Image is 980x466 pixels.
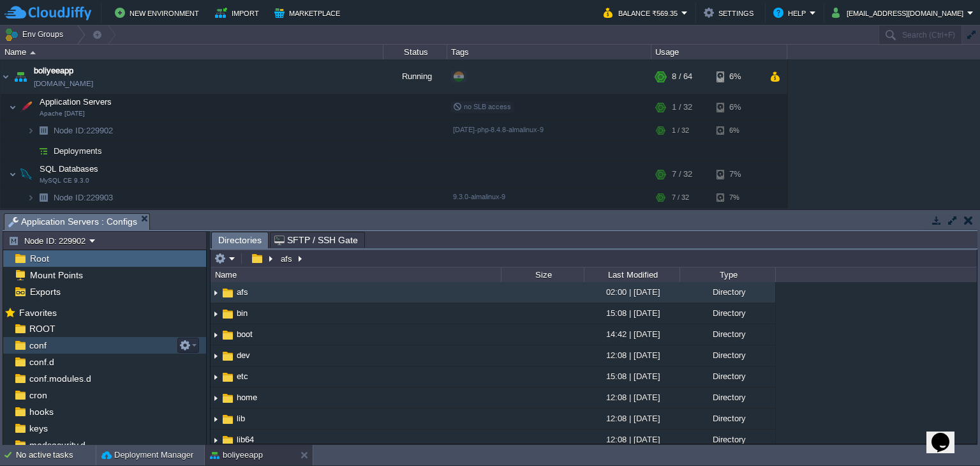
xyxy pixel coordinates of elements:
button: boliyeeapp [210,449,263,462]
span: Node ID: [54,193,86,202]
button: Balance ₹569.35 [604,5,681,20]
div: Name [1,45,383,59]
div: 7% [716,162,758,187]
div: 8 / 64 [672,59,692,94]
button: Node ID: 229902 [8,235,89,246]
div: 12:08 | [DATE] [584,409,679,428]
a: lib [235,413,247,424]
span: Application Servers [38,96,114,107]
img: AMDAwAAAACH5BAEAAAAALAAAAAABAAEAAAICRAEAOw== [211,409,221,429]
a: boliyeeapp [34,64,73,77]
a: etc [235,371,250,382]
div: Directory [679,324,775,344]
a: Deployments [52,146,104,156]
div: 14:42 | [DATE] [584,324,679,344]
div: 15:08 | [DATE] [584,303,679,323]
img: AMDAwAAAACH5BAEAAAAALAAAAAABAAEAAAICRAEAOw== [211,388,221,408]
button: Deployment Manager [101,449,193,462]
div: Running [383,59,447,94]
div: 1 / 32 [672,121,689,140]
a: bin [235,308,249,319]
div: Type [681,267,775,282]
span: Directories [218,232,262,248]
div: Directory [679,430,775,449]
a: SQL DatabasesMySQL CE 9.3.0 [38,164,100,174]
span: [DATE]-php-8.4.8-almalinux-9 [453,126,544,133]
img: CloudJiffy [4,5,91,21]
a: Exports [27,286,63,297]
img: AMDAwAAAACH5BAEAAAAALAAAAAABAAEAAAICRAEAOw== [9,162,17,187]
img: AMDAwAAAACH5BAEAAAAALAAAAAABAAEAAAICRAEAOw== [221,412,235,426]
a: Node ID:229902 [52,125,115,136]
a: hooks [27,406,56,417]
span: conf.modules.d [27,373,93,384]
div: Directory [679,387,775,407]
button: Help [773,5,810,20]
a: Root [27,253,51,264]
span: 9.3.0-almalinux-9 [453,193,505,200]
span: conf [27,340,48,351]
span: cron [27,389,49,401]
span: Apache [DATE] [40,110,85,117]
div: 6% [716,59,758,94]
a: dev [235,350,252,361]
div: 7 / 32 [672,162,692,187]
div: 12:08 | [DATE] [584,430,679,449]
img: AMDAwAAAACH5BAEAAAAALAAAAAABAAEAAAICRAEAOw== [221,370,235,384]
img: AMDAwAAAACH5BAEAAAAALAAAAAABAAEAAAICRAEAOw== [211,283,221,303]
div: Directory [679,303,775,323]
div: 6% [716,121,758,140]
span: 229902 [52,125,115,136]
img: AMDAwAAAACH5BAEAAAAALAAAAAABAAEAAAICRAEAOw== [30,51,36,54]
img: AMDAwAAAACH5BAEAAAAALAAAAAABAAEAAAICRAEAOw== [17,162,35,187]
div: 7 / 32 [672,188,689,207]
img: AMDAwAAAACH5BAEAAAAALAAAAAABAAEAAAICRAEAOw== [1,59,11,94]
div: Status [384,45,447,59]
div: 15:08 | [DATE] [584,366,679,386]
span: SFTP / SSH Gate [274,232,358,248]
button: Import [215,5,263,20]
a: ROOT [27,323,57,334]
span: Node ID: [54,126,86,135]
div: Directory [679,345,775,365]
img: AMDAwAAAACH5BAEAAAAALAAAAAABAAEAAAICRAEAOw== [221,286,235,300]
a: keys [27,423,50,434]
img: AMDAwAAAACH5BAEAAAAALAAAAAABAAEAAAICRAEAOw== [34,188,52,207]
a: Node ID:229903 [52,192,115,203]
img: AMDAwAAAACH5BAEAAAAALAAAAAABAAEAAAICRAEAOw== [211,346,221,366]
img: AMDAwAAAACH5BAEAAAAALAAAAAABAAEAAAICRAEAOw== [34,141,52,161]
input: Click to enter the path [211,250,977,267]
img: AMDAwAAAACH5BAEAAAAALAAAAAABAAEAAAICRAEAOw== [221,391,235,405]
a: conf.d [27,356,56,368]
span: MySQL CE 9.3.0 [40,177,89,184]
span: lib64 [235,434,256,445]
button: New Environment [115,5,203,20]
span: modsecurity.d [27,439,87,451]
a: Mount Points [27,269,85,281]
img: AMDAwAAAACH5BAEAAAAALAAAAAABAAEAAAICRAEAOw== [17,94,35,120]
div: 12:08 | [DATE] [584,345,679,365]
img: AMDAwAAAACH5BAEAAAAALAAAAAABAAEAAAICRAEAOw== [27,141,34,161]
div: Usage [652,45,787,59]
a: boot [235,329,255,340]
img: AMDAwAAAACH5BAEAAAAALAAAAAABAAEAAAICRAEAOw== [221,307,235,321]
div: 1 / 32 [672,94,692,120]
img: AMDAwAAAACH5BAEAAAAALAAAAAABAAEAAAICRAEAOw== [34,121,52,140]
div: Size [502,267,584,282]
div: Name [212,267,501,282]
img: AMDAwAAAACH5BAEAAAAALAAAAAABAAEAAAICRAEAOw== [221,328,235,342]
img: AMDAwAAAACH5BAEAAAAALAAAAAABAAEAAAICRAEAOw== [211,367,221,387]
img: AMDAwAAAACH5BAEAAAAALAAAAAABAAEAAAICRAEAOw== [211,325,221,345]
button: Marketplace [274,5,344,20]
div: Tags [448,45,651,59]
span: 229903 [52,192,115,203]
span: Favorites [17,307,59,319]
span: no SLB access [453,103,511,110]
